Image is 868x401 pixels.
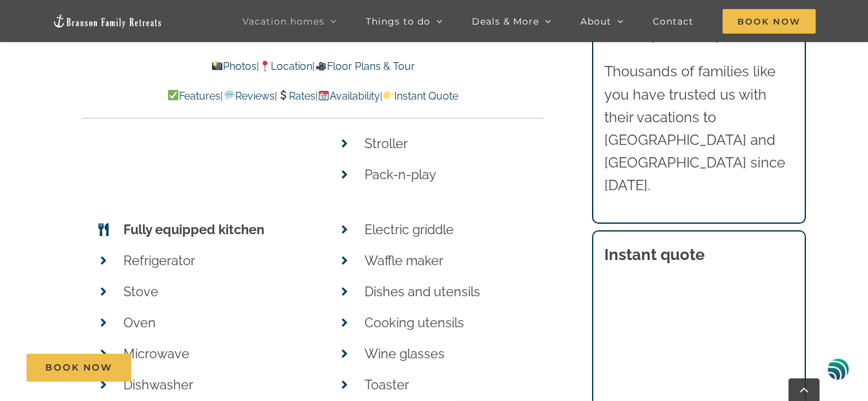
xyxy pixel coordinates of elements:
[653,17,693,26] span: Contact
[26,354,131,382] a: Book Now
[123,222,264,237] strong: Fully equipped kitchen
[123,312,292,334] p: Oven
[45,362,112,373] span: Book Now
[81,88,544,105] p: | | | |
[383,90,458,102] a: Instant Quote
[278,90,288,100] img: 💲
[365,312,533,334] p: Cooking utensils
[242,17,324,26] span: Vacation homes
[365,343,533,365] p: Wine glasses
[168,90,178,100] img: ✅
[604,245,704,264] strong: Instant quote
[827,358,849,382] img: svg+xml;base64,PHN2ZyB3aWR0aD0iNDgiIGhlaWdodD0iNDgiIHZpZXdCb3g9IjAgMCA0OCA0OCIgZmlsbD0ibm9uZSIgeG...
[224,90,235,100] img: 💬
[315,60,414,72] a: Floor Plans & Tour
[123,281,292,303] p: Stove
[580,17,611,26] span: About
[123,343,292,365] p: Microwave
[365,133,533,155] p: Stroller
[366,17,430,26] span: Things to do
[723,9,816,34] span: Book Now
[277,90,315,102] a: Rates
[212,61,222,71] img: 📸
[365,374,533,396] p: Toaster
[319,90,329,100] img: 📆
[365,250,533,272] p: Waffle maker
[318,90,380,102] a: Availability
[316,61,326,71] img: 🎥
[365,281,533,303] p: Dishes and utensils
[123,250,292,272] p: Refrigerator
[365,164,533,186] p: Pack-n-play
[223,90,274,102] a: Reviews
[383,90,394,100] img: 👉
[211,60,257,72] a: Photos
[167,90,220,102] a: Features
[604,60,793,197] p: Thousands of families like you have trusted us with their vacations to [GEOGRAPHIC_DATA] and [GEO...
[365,219,533,241] p: Electric griddle
[260,61,270,71] img: 📍
[81,58,544,75] p: | |
[52,14,162,28] img: Branson Family Retreats Logo
[472,17,539,26] span: Deals & More
[123,374,292,396] p: Dishwasher
[259,60,312,72] a: Location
